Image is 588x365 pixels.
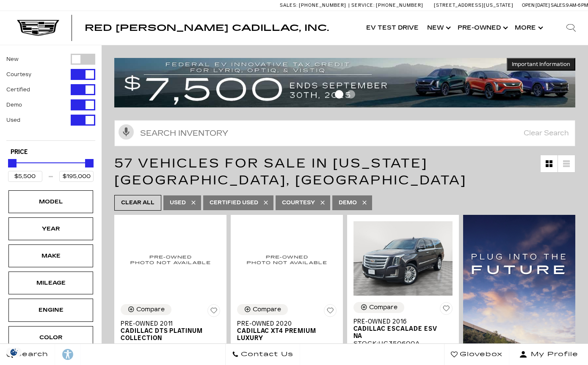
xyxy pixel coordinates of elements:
label: Used [6,116,20,124]
span: Service: [351,3,375,8]
span: Used [170,198,186,208]
input: Minimum [8,171,42,182]
div: Compare [369,304,398,311]
label: Certified [6,85,30,94]
span: Demo [339,198,357,208]
div: Maximum Price [85,159,94,167]
span: Sales: [280,3,298,8]
span: Important Information [512,61,570,68]
span: Pre-Owned 2016 [353,318,447,325]
img: 2011 Cadillac DTS Platinum Collection [121,221,220,298]
button: Compare Vehicle [353,302,404,313]
a: Glovebox [444,344,509,365]
span: 9 AM-6 PM [566,3,588,8]
span: Certified Used [210,198,258,208]
span: Cadillac XT4 Premium Luxury [237,327,330,342]
input: Search Inventory [114,120,575,146]
img: vrp-tax-ending-august-version [114,58,575,107]
span: Red [PERSON_NAME] Cadillac, Inc. [85,23,329,33]
button: Open user profile menu [509,344,588,365]
div: Mileage [30,278,72,288]
a: Service: [PHONE_NUMBER] [348,3,425,8]
span: Open [DATE] [522,3,550,8]
svg: Click to toggle on voice search [119,124,134,140]
label: Demo [6,101,22,109]
span: Courtesy [282,198,315,208]
span: 57 Vehicles for Sale in [US_STATE][GEOGRAPHIC_DATA], [GEOGRAPHIC_DATA] [114,156,467,188]
span: Go to slide 1 [335,90,343,99]
span: Go to slide 2 [347,90,355,99]
button: Compare Vehicle [237,304,288,315]
span: Cadillac DTS Platinum Collection [121,327,214,342]
a: Pre-Owned 2020Cadillac XT4 Premium Luxury [237,320,337,342]
div: YearYear [8,217,93,240]
span: [PHONE_NUMBER] [376,3,423,8]
span: Search [13,349,48,360]
span: [PHONE_NUMBER] [299,3,346,8]
div: Stock : UC143275A [121,342,220,349]
div: Filter by Vehicle Type [6,54,95,140]
div: Model [30,197,72,206]
span: Sales: [551,3,566,8]
div: Compare [253,306,281,313]
div: Minimum Price [8,159,17,167]
div: Year [30,224,72,233]
img: 2020 Cadillac XT4 Premium Luxury [237,221,337,298]
a: New [423,11,453,45]
div: Stock : UC350600A [353,340,453,347]
div: Engine [30,305,72,315]
a: Sales: [PHONE_NUMBER] [280,3,348,8]
button: Important Information [507,58,575,71]
input: Maximum [59,171,94,182]
div: Color [30,333,72,342]
a: Pre-Owned 2016Cadillac Escalade ESV NA [353,318,453,340]
img: Cadillac Dark Logo with Cadillac White Text [17,20,59,36]
section: Click to Open Cookie Consent Modal [4,348,24,357]
div: Price [8,156,94,182]
span: Pre-Owned 2020 [237,320,330,327]
div: MileageMileage [8,272,93,294]
button: Save Vehicle [440,302,453,318]
button: Compare Vehicle [121,304,171,315]
span: My Profile [527,349,578,360]
label: New [6,55,19,63]
a: Red [PERSON_NAME] Cadillac, Inc. [85,24,329,32]
div: ColorColor [8,326,93,349]
button: More [511,11,546,45]
a: Pre-Owned [453,11,511,45]
span: Contact Us [239,349,293,360]
a: EV Test Drive [362,11,423,45]
span: Cadillac Escalade ESV NA [353,325,447,340]
a: [STREET_ADDRESS][US_STATE] [434,3,513,8]
span: Pre-Owned 2011 [121,320,214,327]
div: EngineEngine [8,299,93,321]
img: 2016 Cadillac Escalade ESV NA [353,221,453,296]
button: Save Vehicle [324,304,337,320]
div: ModelModel [8,190,93,213]
div: Stock : UC048434A [237,342,337,349]
h5: Price [11,148,91,156]
div: Make [30,251,72,261]
button: Save Vehicle [207,304,220,320]
label: Courtesy [6,70,31,79]
div: MakeMake [8,244,93,267]
img: Opt-Out Icon [4,348,24,357]
div: Compare [136,306,165,313]
span: Clear All [121,198,155,208]
a: Contact Us [225,344,300,365]
span: Glovebox [458,349,502,360]
a: Pre-Owned 2011Cadillac DTS Platinum Collection [121,320,220,342]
